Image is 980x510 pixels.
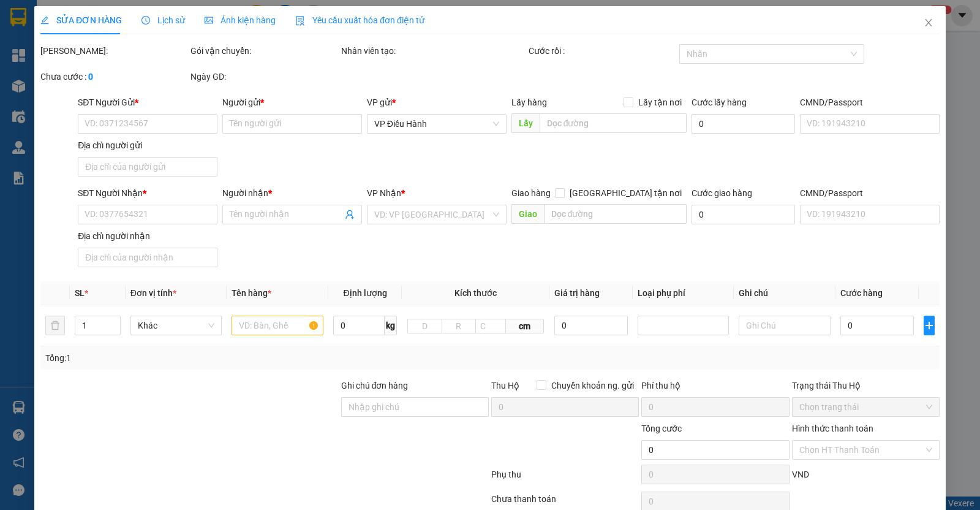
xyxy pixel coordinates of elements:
div: Phí thu hộ [641,379,789,397]
div: Địa chỉ người nhận [78,229,217,243]
span: Tên hàng [232,288,271,298]
div: Cước rồi : [529,44,676,58]
span: close [924,18,933,28]
input: VD: Bàn, Ghế [232,316,323,335]
input: D [407,319,442,333]
div: Người nhận [222,186,362,200]
span: Yêu cầu xuất hóa đơn điện tử [295,15,424,25]
div: SĐT Người Gửi [78,96,217,109]
input: R [442,319,476,333]
span: Đơn vị tính [130,288,176,298]
span: clock-circle [141,16,150,25]
span: Thu Hộ [491,381,519,390]
span: SỬA ĐƠN HÀNG [40,15,122,25]
span: Chọn trạng thái [799,398,932,416]
img: icon [295,16,305,26]
th: Loại phụ phí [633,281,734,305]
span: [GEOGRAPHIC_DATA] tận nơi [565,186,687,200]
label: Hình thức thanh toán [792,424,873,433]
span: Cước hàng [840,288,883,298]
button: delete [45,316,65,335]
input: Cước giao hàng [692,205,795,224]
div: SĐT Người Nhận [78,186,217,200]
span: Chuyển khoản ng. gửi [546,379,639,392]
span: Giao [511,204,544,224]
input: Địa chỉ của người gửi [78,157,217,177]
input: Cước lấy hàng [692,114,795,134]
span: Ảnh kiện hàng [205,15,276,25]
span: Lấy hàng [511,97,547,107]
b: 0 [88,72,93,82]
label: Ghi chú đơn hàng [341,381,409,390]
span: VP Điều Hành [374,115,499,133]
input: Địa chỉ của người nhận [78,248,217,267]
span: Giao hàng [511,188,551,198]
span: Lịch sử [141,15,185,25]
div: Tổng: 1 [45,351,379,365]
span: picture [205,16,213,25]
th: Ghi chú [734,281,835,305]
span: Giá trị hàng [554,288,600,298]
span: Định lượng [344,288,387,298]
div: Nhân viên tạo: [341,44,527,58]
input: Dọc đường [540,113,687,133]
input: C [475,319,507,333]
div: Phụ thu [490,468,640,489]
div: Trạng thái Thu Hộ [792,379,940,392]
button: Close [911,6,946,40]
span: kg [385,316,397,335]
span: edit [40,16,49,25]
div: Chưa cước : [40,70,188,83]
span: Lấy tận nơi [633,96,687,109]
span: Kích thước [454,288,497,298]
div: Địa chỉ người gửi [78,139,217,152]
span: SL [75,288,85,298]
div: CMND/Passport [800,96,940,109]
span: VND [792,470,809,479]
label: Cước giao hàng [692,188,752,198]
div: Ngày GD: [190,70,338,83]
span: plus [924,321,934,330]
span: Khác [138,316,215,335]
div: VP gửi [367,96,507,109]
input: Ghi Chú [739,316,831,335]
span: VP Nhận [367,188,401,198]
div: Gói vận chuyển: [190,44,338,58]
button: plus [924,316,935,335]
input: Dọc đường [544,204,687,224]
div: Người gửi [222,96,362,109]
input: Ghi chú đơn hàng [341,397,489,417]
span: Lấy [511,113,540,133]
span: cm [506,319,544,333]
div: [PERSON_NAME]: [40,44,188,58]
label: Cước lấy hàng [692,97,747,107]
div: CMND/Passport [800,186,940,200]
span: Tổng cước [641,424,682,433]
span: user-add [345,210,355,219]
